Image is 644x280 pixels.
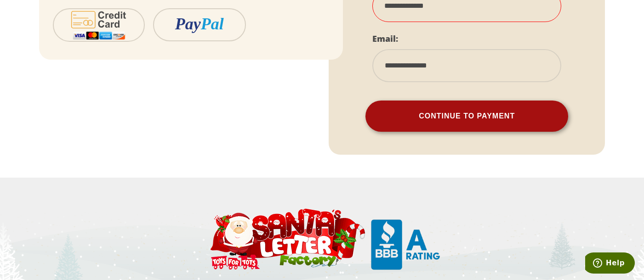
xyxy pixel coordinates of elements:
button: Continue To Payment [365,101,568,132]
label: Email: [372,33,398,44]
i: Pay [175,15,201,33]
img: Santa Letter Small Logo [371,219,440,270]
button: PayPal [153,8,246,41]
img: cc-icon-2.svg [65,9,133,41]
i: Pal [201,15,224,33]
img: Santa Letter Small Logo [205,207,369,270]
iframe: Opens a widget where you can find more information [585,252,635,275]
